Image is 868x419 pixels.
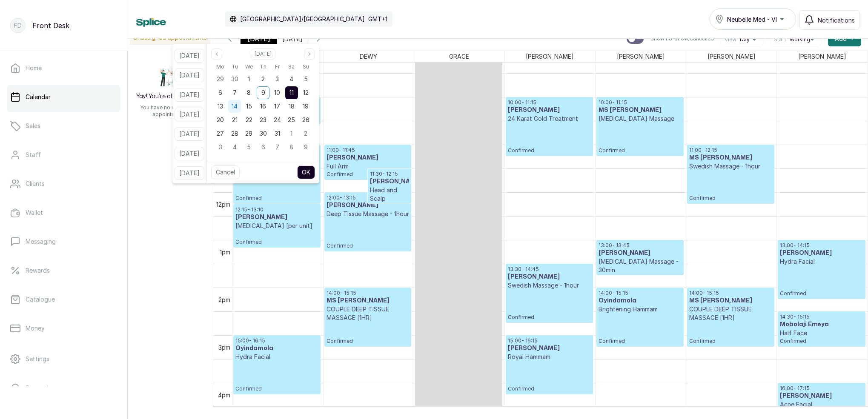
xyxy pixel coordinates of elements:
[284,140,298,154] div: 08 Nov 2025
[689,296,772,305] h3: MS [PERSON_NAME]
[32,20,69,31] p: Front Desk
[233,89,237,96] span: 7
[780,314,863,320] p: 14:30 - 15:15
[288,62,295,72] span: Sa
[689,147,772,154] p: 11:00 - 12:15
[242,140,256,154] div: 05 Nov 2025
[7,376,120,400] a: Support
[256,86,270,100] div: 09 Oct 2025
[288,116,295,123] span: 25
[242,61,256,72] div: Wednesday
[780,320,863,329] h3: Mobolaji Emeya
[231,130,238,137] span: 28
[307,51,312,57] svg: page next
[740,36,750,43] span: Day
[327,218,410,249] p: Confirmed
[270,140,284,154] div: 07 Nov 2025
[327,171,410,178] p: Confirmed
[599,123,682,154] p: Confirmed
[26,355,49,363] p: Settings
[213,113,227,127] div: 20 Oct 2025
[508,353,591,361] p: Royal Hammam
[232,103,238,110] span: 14
[790,36,810,43] span: Working
[327,147,410,154] p: 11:00 - 11:45
[227,72,241,86] div: 30 Sep 2025
[235,230,318,245] p: Confirmed
[245,130,252,137] span: 29
[247,89,251,96] span: 8
[26,93,51,101] p: Calendar
[235,353,318,361] p: Hydra Facial
[261,143,265,151] span: 6
[217,75,224,83] span: 29
[299,113,313,127] div: 26 Oct 2025
[175,166,204,180] button: [DATE]
[232,116,238,123] span: 21
[26,180,45,188] p: Clients
[175,147,204,160] button: [DATE]
[508,290,591,321] p: Confirmed
[216,62,224,72] span: Mo
[289,103,295,110] span: 18
[780,329,863,337] p: Half Face
[599,314,682,345] p: Confirmed
[175,88,204,102] button: [DATE]
[299,72,313,86] div: 05 Oct 2025
[284,86,298,100] div: 11 Oct 2025
[246,103,252,110] span: 15
[615,51,667,62] span: [PERSON_NAME]
[689,162,772,171] p: Swedish Massage - 1hour
[213,72,227,86] div: 29 Sep 2025
[227,113,241,127] div: 21 Oct 2025
[7,143,120,167] a: Staff
[227,61,241,72] div: Tuesday
[275,130,280,137] span: 31
[299,86,313,100] div: 12 Oct 2025
[227,140,241,154] div: 04 Nov 2025
[327,305,410,322] p: COUPLE DEEP TISSUE MASSAGE [1HR]
[599,290,682,296] p: 14:00 - 15:15
[235,171,318,202] p: Confirmed
[304,143,308,151] span: 9
[774,36,786,43] span: Staff
[217,295,232,304] div: 2pm
[299,100,313,113] div: 19 Oct 2025
[7,114,120,138] a: Sales
[780,337,863,345] p: Confirmed
[524,51,576,62] span: [PERSON_NAME]
[215,200,232,209] div: 12pm
[14,21,22,30] p: FD
[213,86,227,100] div: 06 Oct 2025
[508,266,591,273] p: 13:30 - 14:45
[274,116,281,123] span: 24
[303,103,309,110] span: 19
[7,85,120,109] a: Calendar
[796,51,848,62] span: [PERSON_NAME]
[508,281,591,290] p: Swedish Massage - 1hour
[275,143,279,151] span: 7
[219,143,222,151] span: 3
[216,390,232,399] div: 4pm
[227,86,241,100] div: 07 Oct 2025
[689,290,772,296] p: 14:00 - 15:15
[284,72,298,86] div: 04 Oct 2025
[270,127,284,140] div: 31 Oct 2025
[26,295,55,304] p: Catalogue
[133,104,208,118] p: You have no unassigned appointments.
[235,206,318,213] p: 12:15 - 13:10
[780,257,863,266] p: Hydra Facial
[240,15,365,23] p: [GEOGRAPHIC_DATA]/[GEOGRAPHIC_DATA]
[256,61,270,72] div: Thursday
[327,322,410,345] p: Confirmed
[213,61,227,72] div: Monday
[7,172,120,196] a: Clients
[175,49,204,63] button: [DATE]
[303,62,309,72] span: Su
[211,165,240,179] button: Cancel
[508,337,591,344] p: 15:00 - 16:15
[274,103,280,110] span: 17
[235,222,318,230] p: [MEDICAL_DATA] [per unit]
[689,171,772,202] p: Confirmed
[706,51,757,62] span: [PERSON_NAME]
